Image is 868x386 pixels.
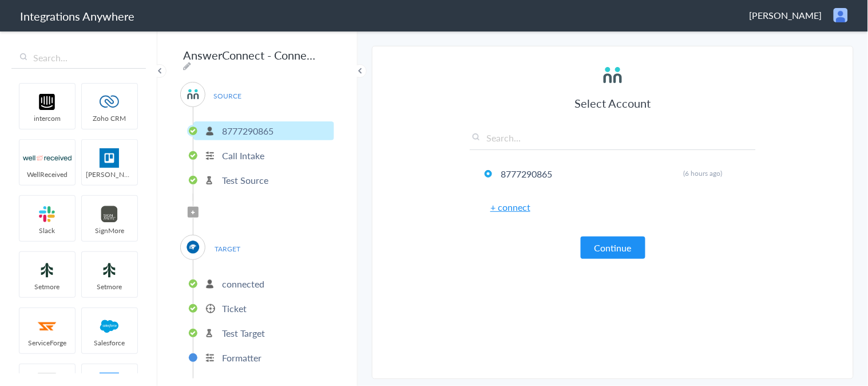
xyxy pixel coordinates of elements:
[85,317,134,336] img: salesforce-logo.svg
[222,124,274,137] p: 8777290865
[23,204,72,224] img: slack-logo.svg
[206,88,249,104] span: SOURCE
[82,282,137,292] span: Setmore
[82,338,137,348] span: Salesforce
[23,261,72,280] img: setmoreNew.jpg
[20,8,134,24] h1: Integrations Anywhere
[601,64,624,86] img: answerconnect-logo.svg
[85,148,134,168] img: trello.png
[222,277,264,290] p: connected
[82,113,137,123] span: Zoho CRM
[85,261,134,280] img: setmoreNew.jpg
[82,226,137,235] span: SignMore
[23,92,72,112] img: intercom-logo.svg
[222,149,264,162] p: Call Intake
[470,95,756,111] h3: Select Account
[19,113,75,123] span: intercom
[85,92,134,112] img: zoho-logo.svg
[23,148,72,168] img: wr-logo.svg
[19,282,75,292] span: Setmore
[581,237,645,259] button: Continue
[23,317,72,336] img: serviceforge-icon.png
[82,170,137,179] span: [PERSON_NAME]
[19,170,75,179] span: WellReceived
[186,240,200,254] img: connectwise.png
[186,87,200,101] img: answerconnect-logo.svg
[206,241,249,257] span: TARGET
[19,338,75,348] span: ServiceForge
[750,9,822,22] span: [PERSON_NAME]
[85,204,134,224] img: signmore-logo.png
[11,47,146,69] input: Search...
[834,8,848,22] img: user.png
[19,226,75,235] span: Slack
[222,351,261,364] p: Formatter
[470,131,756,150] input: Search...
[222,174,268,187] p: Test Source
[222,302,247,315] p: Ticket
[684,168,723,178] span: (6 hours ago)
[222,326,265,340] p: Test Target
[490,200,530,214] a: + connect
